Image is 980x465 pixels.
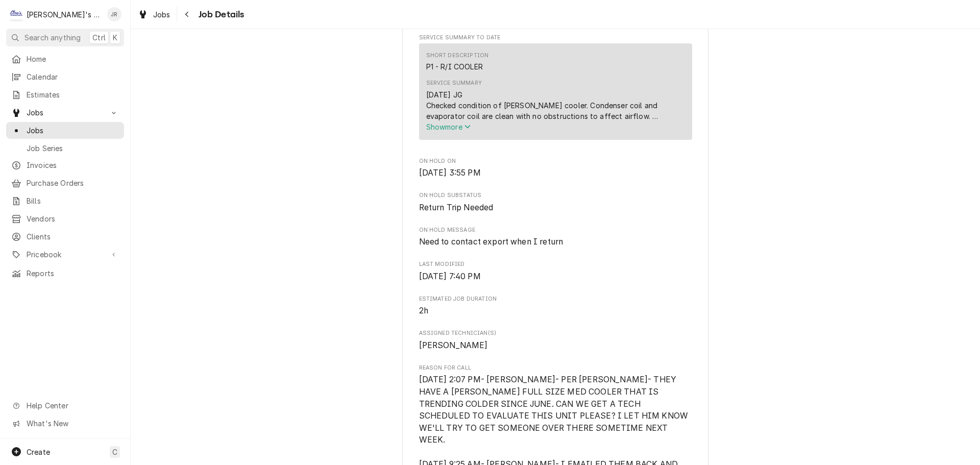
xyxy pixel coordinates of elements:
[27,160,119,170] span: Invoices
[419,157,692,179] div: On Hold On
[6,122,124,139] a: Jobs
[419,43,692,144] div: Service Summary
[27,9,102,20] div: [PERSON_NAME]'s Refrigeration
[419,329,692,337] span: Assigned Technician(s)
[419,271,692,283] span: Last Modified
[419,191,692,213] div: On Hold SubStatus
[6,228,124,245] a: Clients
[419,295,692,317] div: Estimated Job Duration
[9,7,23,21] div: Clay's Refrigeration's Avatar
[419,364,692,372] span: Reason For Call
[426,52,489,60] div: Short Description
[9,7,23,21] div: C
[6,415,124,432] a: Go to What's New
[419,295,692,303] span: Estimated Job Duration
[419,202,692,214] span: On Hold SubStatus
[419,203,494,212] span: Return Trip Needed
[419,237,563,247] span: Need to contact export when I return
[419,168,481,178] span: [DATE] 3:55 PM
[6,210,124,227] a: Vendors
[6,86,124,103] a: Estimates
[27,125,119,136] span: Jobs
[107,7,121,21] div: JR
[112,447,117,457] span: C
[6,192,124,209] a: Bills
[426,79,482,87] div: Service Summary
[27,143,119,154] span: Job Series
[153,9,170,20] span: Jobs
[419,306,428,315] span: 2h
[419,260,692,282] div: Last Modified
[6,246,124,263] a: Go to Pricebook
[419,167,692,179] span: On Hold On
[27,54,119,64] span: Home
[426,61,483,72] div: P1 - R/I COOLER
[419,157,692,165] span: On Hold On
[419,34,692,145] div: Service Summary To Date
[419,339,692,352] span: Assigned Technician(s)
[6,140,124,157] a: Job Series
[27,107,104,118] span: Jobs
[419,191,692,200] span: On Hold SubStatus
[27,268,119,279] span: Reports
[92,32,106,43] span: Ctrl
[6,175,124,191] a: Purchase Orders
[6,157,124,174] a: Invoices
[27,71,119,82] span: Calendar
[419,340,488,350] span: [PERSON_NAME]
[27,195,119,206] span: Bills
[6,397,124,414] a: Go to Help Center
[419,260,692,268] span: Last Modified
[27,418,118,429] span: What's New
[27,400,118,411] span: Help Center
[6,104,124,121] a: Go to Jobs
[107,7,121,21] div: Jeff Rue's Avatar
[24,32,81,43] span: Search anything
[27,231,119,242] span: Clients
[6,51,124,67] a: Home
[27,448,50,456] span: Create
[134,6,175,23] a: Jobs
[6,265,124,282] a: Reports
[27,89,119,100] span: Estimates
[27,213,119,224] span: Vendors
[113,32,117,43] span: K
[27,249,104,260] span: Pricebook
[426,123,471,131] span: Show more
[426,121,685,132] button: Showmore
[195,8,244,21] span: Job Details
[419,34,692,42] span: Service Summary To Date
[419,272,481,281] span: [DATE] 7:40 PM
[6,29,124,46] button: Search anythingCtrlK
[27,178,119,188] span: Purchase Orders
[419,236,692,248] span: On Hold Message
[6,68,124,85] a: Calendar
[179,6,195,22] button: Navigate back
[419,329,692,351] div: Assigned Technician(s)
[419,305,692,317] span: Estimated Job Duration
[426,89,685,121] div: [DATE] JG Checked condition of [PERSON_NAME] cooler. Condenser coil and evaporator coil are clean...
[419,226,692,248] div: On Hold Message
[419,226,692,234] span: On Hold Message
